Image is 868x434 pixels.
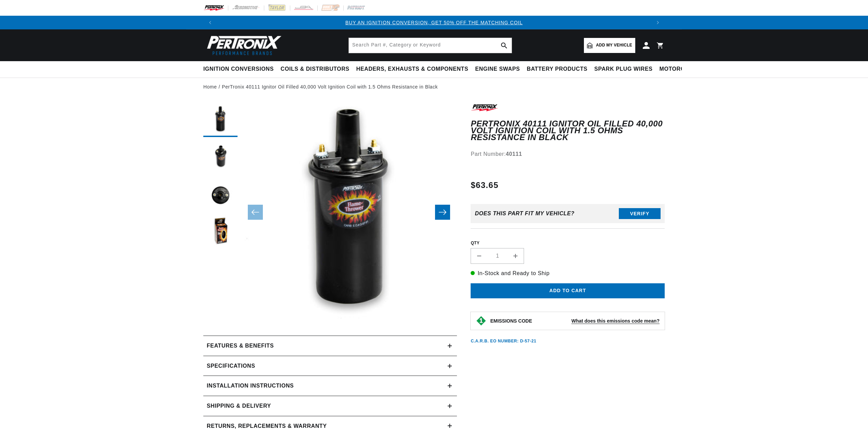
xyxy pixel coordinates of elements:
[476,315,487,326] img: Emissions code
[349,38,512,53] input: Search Part #, Category or Keyword
[527,66,587,73] span: Battery Products
[471,179,498,191] span: $63.65
[490,318,532,324] strong: EMISSIONS CODE
[471,283,665,299] button: Add to cart
[203,396,457,416] summary: Shipping & Delivery
[523,61,591,77] summary: Battery Products
[471,269,665,278] p: In-Stock and Ready to Ship
[356,66,468,73] span: Headers, Exhausts & Components
[497,38,512,53] button: search button
[471,240,665,246] label: QTY
[203,103,238,137] button: Load image 1 in gallery view
[596,42,632,49] span: Add my vehicle
[207,422,327,431] h2: Returns, Replacements & Warranty
[660,66,700,73] span: Motorcycle
[475,66,520,73] span: Engine Swaps
[353,61,472,77] summary: Headers, Exhausts & Components
[203,336,457,356] summary: Features & Benefits
[203,61,277,77] summary: Ignition Conversions
[207,341,274,350] h2: Features & Benefits
[203,376,457,396] summary: Installation instructions
[571,318,660,324] strong: What does this emissions code mean?
[471,150,665,159] div: Part Number:
[217,19,651,26] div: Announcement
[207,362,255,370] h2: Specifications
[471,338,536,344] p: C.A.R.B. EO Number: D-57-21
[490,318,660,324] button: EMISSIONS CODEWhat does this emissions code mean?
[217,19,651,26] div: 1 of 3
[222,83,438,91] a: PerTronix 40111 Ignitor Oil Filled 40,000 Volt Ignition Coil with 1.5 Ohms Resistance in Black
[651,16,665,29] button: Translation missing: en.sections.announcements.next_announcement
[472,61,523,77] summary: Engine Swaps
[203,103,457,322] media-gallery: Gallery Viewer
[506,151,522,157] strong: 40111
[594,66,652,73] span: Spark Plug Wires
[475,211,574,217] div: Does This part fit My vehicle?
[591,61,656,77] summary: Spark Plug Wires
[345,20,523,25] a: BUY AN IGNITION CONVERSION, GET 50% OFF THE MATCHING COIL
[203,178,238,212] button: Load image 3 in gallery view
[203,216,238,250] button: Load image 4 in gallery view
[435,205,450,220] button: Slide right
[203,33,282,57] img: Pertronix
[186,16,682,29] slideshow-component: Translation missing: en.sections.announcements.announcement_bar
[207,402,271,410] h2: Shipping & Delivery
[471,120,665,141] h1: PerTronix 40111 Ignitor Oil Filled 40,000 Volt Ignition Coil with 1.5 Ohms Resistance in Black
[203,140,238,175] button: Load image 2 in gallery view
[584,38,635,53] a: Add my vehicle
[248,205,263,220] button: Slide left
[203,66,274,73] span: Ignition Conversions
[203,16,217,29] button: Translation missing: en.sections.announcements.previous_announcement
[277,61,353,77] summary: Coils & Distributors
[203,83,665,91] nav: breadcrumbs
[619,208,661,219] button: Verify
[203,83,217,91] a: Home
[207,381,294,390] h2: Installation instructions
[281,66,349,73] span: Coils & Distributors
[656,61,704,77] summary: Motorcycle
[203,356,457,376] summary: Specifications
